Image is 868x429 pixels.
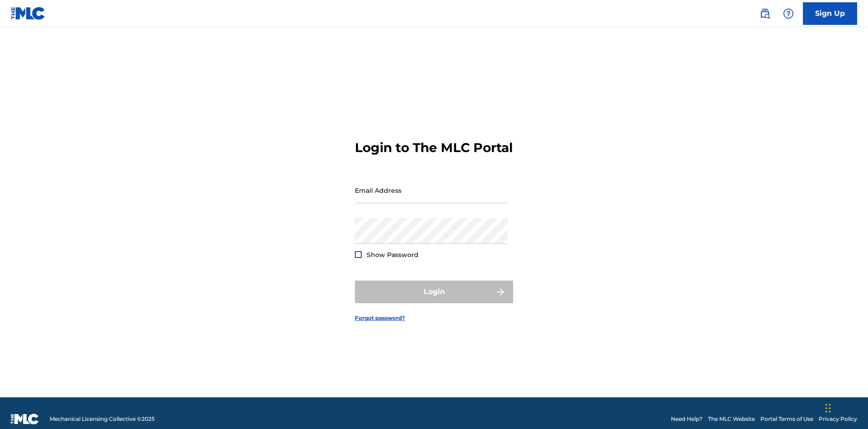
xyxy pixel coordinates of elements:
[756,5,774,23] a: Public Search
[823,386,868,429] iframe: Chat Widget
[760,415,813,423] a: Portal Terms of Use
[355,314,405,322] a: Forgot password?
[11,7,46,20] img: MLC Logo
[671,415,703,423] a: Need Help?
[11,414,39,424] img: logo
[367,251,419,259] span: Show Password
[803,2,857,25] a: Sign Up
[819,415,857,423] a: Privacy Policy
[759,8,770,19] img: search
[50,415,155,423] span: Mechanical Licensing Collective © 2025
[783,8,794,19] img: help
[355,140,513,156] h3: Login to The MLC Portal
[826,395,831,422] div: Drag
[779,5,797,23] div: Help
[708,415,755,423] a: The MLC Website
